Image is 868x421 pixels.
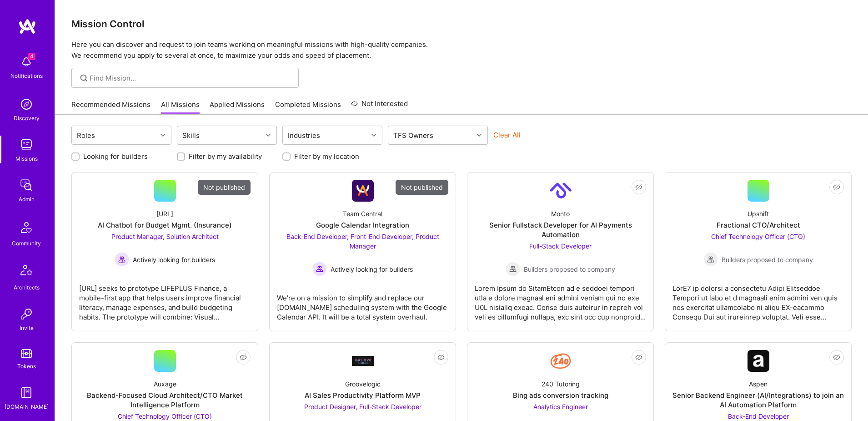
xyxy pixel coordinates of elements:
[294,152,359,161] label: Filter by my location
[154,379,176,389] div: Auxage
[833,354,840,361] i: icon EyeClosed
[19,194,35,204] div: Admin
[17,95,35,113] img: discovery
[17,305,35,323] img: Invite
[749,379,768,389] div: Aspen
[14,113,40,123] div: Discovery
[748,209,769,218] div: Upshift
[17,384,35,402] img: guide book
[14,283,40,292] div: Architects
[275,100,341,115] a: Completed Missions
[75,129,97,142] div: Roles
[635,354,642,361] i: icon EyeClosed
[71,100,151,115] a: Recommended Missions
[79,180,251,324] a: Not published[URL]AI Chatbot for Budget Mgmt. (Insurance)Product Manager, Solution Architect Acti...
[529,242,592,250] span: Full-Stack Developer
[17,176,35,194] img: admin teamwork
[475,276,646,322] div: Lorem Ipsum do SitamEtcon ad e seddoei tempori utla e dolore magnaal eni admini veniam qui no exe...
[711,233,805,240] span: Chief Technology Officer (CTO)
[98,220,232,230] div: AI Chatbot for Budget Mgmt. (Insurance)
[703,252,718,267] img: Builders proposed to company
[343,209,382,218] div: Team Central
[304,403,421,411] span: Product Designer, Full-Stack Developer
[71,18,852,30] h3: Mission Control
[5,402,49,411] div: [DOMAIN_NAME]
[524,264,615,274] span: Builders proposed to company
[635,183,642,191] i: icon EyeClosed
[722,255,813,264] span: Builders proposed to company
[133,255,215,264] span: Actively looking for builders
[161,100,200,115] a: All Missions
[748,350,769,372] img: Company Logo
[79,391,251,410] div: Backend-Focused Cloud Architect/CTO Market Intelligence Platform
[20,323,34,333] div: Invite
[79,276,251,322] div: [URL] seeks to prototype LIFEPLUS Finance, a mobile-first app that helps users improve financial ...
[542,379,580,389] div: 240 Tutoring
[286,129,322,142] div: Industries
[15,261,37,283] img: Architects
[21,349,32,358] img: tokens
[111,233,219,240] span: Product Manager, Solution Architect
[15,154,38,163] div: Missions
[115,252,129,267] img: Actively looking for builders
[79,73,89,83] i: icon SearchGrey
[437,354,445,361] i: icon EyeClosed
[18,18,36,35] img: logo
[352,356,374,365] img: Company Logo
[513,391,608,400] div: Bing ads conversion tracking
[305,391,421,400] div: AI Sales Productivity Platform MVP
[286,233,439,250] span: Back-End Developer, Front-End Developer, Product Manager
[672,180,844,324] a: UpshiftFractional CTO/ArchitectChief Technology Officer (CTO) Builders proposed to companyBuilder...
[17,361,36,371] div: Tokens
[331,264,413,274] span: Actively looking for builders
[352,180,374,202] img: Company Logo
[371,133,376,137] i: icon Chevron
[240,354,247,361] i: icon EyeClosed
[551,209,570,218] div: Monto
[277,286,448,322] div: We're on a mission to simplify and replace our [DOMAIN_NAME] scheduling system with the Google Ca...
[475,180,646,324] a: Company LogoMontoSenior Fullstack Developer for AI Payments AutomationFull-Stack Developer Builde...
[728,412,789,420] span: Back-End Developer
[550,350,572,372] img: Company Logo
[316,220,409,230] div: Google Calendar Integration
[672,391,844,410] div: Senior Backend Engineer (AI/Integrations) to join an AI Automation Platform
[118,412,212,420] span: Chief Technology Officer (CTO)
[156,209,173,218] div: [URL]
[717,220,800,230] div: Fractional CTO/Architect
[198,180,251,195] div: Not published
[396,180,448,195] div: Not published
[277,180,448,324] a: Not publishedCompany LogoTeam CentralGoogle Calendar IntegrationBack-End Developer, Front-End Dev...
[506,262,520,276] img: Builders proposed to company
[833,183,840,191] i: icon EyeClosed
[210,100,265,115] a: Applied Missions
[475,220,646,239] div: Senior Fullstack Developer for AI Payments Automation
[12,238,41,248] div: Community
[351,98,408,115] a: Not Interested
[10,71,43,81] div: Notifications
[17,53,35,71] img: bell
[391,129,436,142] div: TFS Owners
[672,276,844,322] div: LorE7 ip dolorsi a consectetu Adipi Elitseddoe Tempori ut labo et d magnaali enim admini ven quis...
[17,136,35,154] img: teamwork
[345,379,381,389] div: Groovelogic
[533,403,588,411] span: Analytics Engineer
[83,152,148,161] label: Looking for builders
[90,73,292,83] input: Find Mission...
[493,130,521,140] button: Clear All
[189,152,262,161] label: Filter by my availability
[15,217,37,238] img: Community
[477,133,482,137] i: icon Chevron
[71,39,852,61] p: Here you can discover and request to join teams working on meaningful missions with high-quality ...
[161,133,165,137] i: icon Chevron
[266,133,271,137] i: icon Chevron
[550,180,572,202] img: Company Logo
[312,262,327,276] img: Actively looking for builders
[28,53,35,60] span: 4
[180,129,202,142] div: Skills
